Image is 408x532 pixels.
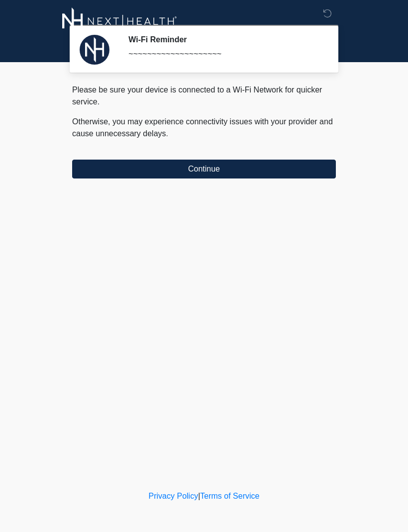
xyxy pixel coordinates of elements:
[72,84,336,108] p: Please be sure your device is connected to a Wi-Fi Network for quicker service.
[80,35,109,65] img: Agent Avatar
[128,48,321,60] div: ~~~~~~~~~~~~~~~~~~~~
[149,492,199,500] a: Privacy Policy
[72,116,336,140] p: Otherwise, you may experience connectivity issues with your provider and cause unnecessary delays
[200,492,259,500] a: Terms of Service
[166,129,168,138] span: .
[62,7,177,35] img: Next-Health Logo
[198,492,200,500] a: |
[72,160,336,178] button: Continue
